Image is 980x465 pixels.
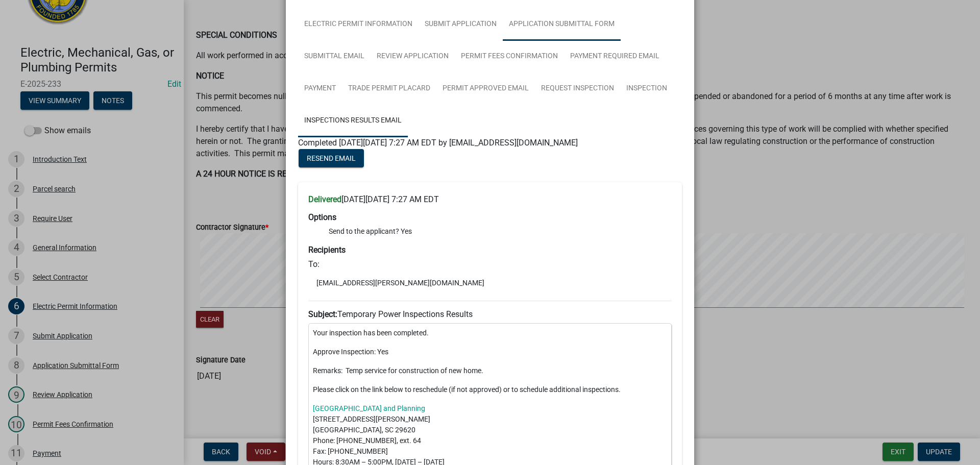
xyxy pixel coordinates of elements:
strong: Recipients [308,245,346,255]
a: [GEOGRAPHIC_DATA] and Planning [313,404,425,412]
a: Submit Application [419,8,503,41]
a: Application Submittal Form [503,8,621,41]
span: Completed [DATE][DATE] 7:27 AM EDT by [EMAIL_ADDRESS][DOMAIN_NAME] [298,138,578,148]
p: Approve Inspection: Yes [313,347,667,357]
a: Inspections Results Email [298,105,408,137]
strong: Subject: [308,309,337,319]
strong: Options [308,212,336,222]
li: Send to the applicant? Yes [329,226,672,237]
a: Payment Required Email [564,40,666,73]
p: Remarks: Temp service for construction of new home. [313,365,667,376]
h6: To: [308,259,672,269]
a: Review Application [371,40,455,73]
a: Trade Permit Placard [342,72,436,105]
a: Inspection [620,72,673,105]
button: Resend Email [299,149,364,167]
a: Request Inspection [535,72,620,105]
li: [EMAIL_ADDRESS][PERSON_NAME][DOMAIN_NAME] [308,275,672,290]
h6: Temporary Power Inspections Results [308,309,672,319]
a: Permit Approved Email [436,72,535,105]
p: Please click on the link below to reschedule (if not approved) or to schedule additional inspecti... [313,384,667,395]
h6: [DATE][DATE] 7:27 AM EDT [308,194,672,204]
strong: Delivered [308,194,341,204]
span: Resend Email [307,154,356,162]
a: Permit Fees Confirmation [455,40,564,73]
a: Electric Permit Information [298,8,419,41]
a: Submittal Email [298,40,371,73]
a: Payment [298,72,342,105]
p: Your inspection has been completed. [313,328,667,338]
